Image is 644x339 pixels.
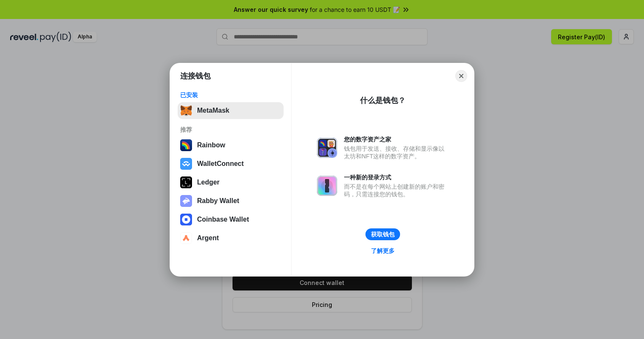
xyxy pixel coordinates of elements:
img: svg+xml,%3Csvg%20width%3D%2228%22%20height%3D%2228%22%20viewBox%3D%220%200%2028%2028%22%20fill%3D... [180,232,192,244]
div: 您的数字资产之家 [344,136,449,143]
img: svg+xml,%3Csvg%20xmlns%3D%22http%3A%2F%2Fwww.w3.org%2F2000%2Fsvg%22%20fill%3D%22none%22%20viewBox... [317,176,337,196]
div: Rainbow [197,141,225,149]
div: 钱包用于发送、接收、存储和显示像以太坊和NFT这样的数字资产。 [344,145,449,160]
div: 获取钱包 [371,231,395,238]
button: MetaMask [178,102,284,119]
div: Ledger [197,179,219,186]
button: Rabby Wallet [178,193,284,209]
div: 推荐 [180,126,281,133]
div: 一种新的登录方式 [344,174,449,181]
div: 什么是钱包？ [360,95,406,106]
img: svg+xml,%3Csvg%20xmlns%3D%22http%3A%2F%2Fwww.w3.org%2F2000%2Fsvg%22%20width%3D%2228%22%20height%3... [180,176,192,188]
a: 了解更多 [366,245,400,256]
div: Coinbase Wallet [197,216,249,223]
img: svg+xml,%3Csvg%20fill%3D%22none%22%20height%3D%2233%22%20viewBox%3D%220%200%2035%2033%22%20width%... [180,105,192,117]
button: Ledger [178,174,284,191]
img: svg+xml,%3Csvg%20width%3D%2228%22%20height%3D%2228%22%20viewBox%3D%220%200%2028%2028%22%20fill%3D... [180,214,192,225]
img: svg+xml,%3Csvg%20xmlns%3D%22http%3A%2F%2Fwww.w3.org%2F2000%2Fsvg%22%20fill%3D%22none%22%20viewBox... [317,138,337,158]
button: Coinbase Wallet [178,211,284,228]
img: svg+xml,%3Csvg%20width%3D%2228%22%20height%3D%2228%22%20viewBox%3D%220%200%2028%2028%22%20fill%3D... [180,158,192,170]
div: Argent [197,234,219,242]
div: 了解更多 [371,247,395,255]
button: Argent [178,230,284,247]
div: WalletConnect [197,160,244,168]
img: svg+xml,%3Csvg%20width%3D%22120%22%20height%3D%22120%22%20viewBox%3D%220%200%20120%20120%22%20fil... [180,139,192,151]
h1: 连接钱包 [180,71,211,81]
div: 已安装 [180,91,281,99]
div: 而不是在每个网站上创建新的账户和密码，只需连接您的钱包。 [344,183,449,198]
div: Rabby Wallet [197,197,239,205]
div: MetaMask [197,107,229,114]
button: Close [455,70,467,82]
button: Rainbow [178,137,284,154]
button: 获取钱包 [365,228,400,240]
img: svg+xml,%3Csvg%20xmlns%3D%22http%3A%2F%2Fwww.w3.org%2F2000%2Fsvg%22%20fill%3D%22none%22%20viewBox... [180,195,192,207]
button: WalletConnect [178,155,284,172]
